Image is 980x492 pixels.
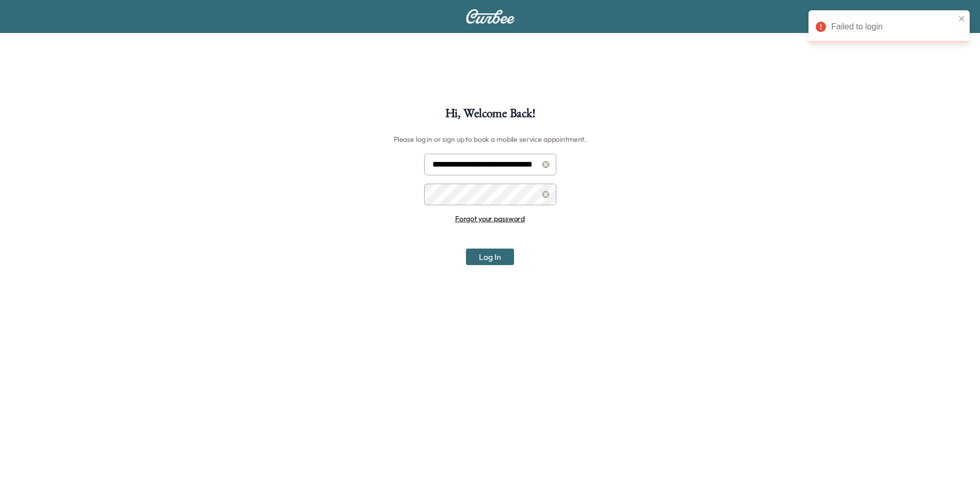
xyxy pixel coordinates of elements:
[465,9,515,24] img: Curbee Logo
[394,131,586,147] h6: Please log in or sign up to book a mobile service appointment.
[831,21,955,33] div: Failed to login
[445,107,535,125] h1: Hi, Welcome Back!
[455,214,525,223] a: Forgot your password
[958,14,966,23] button: close
[466,249,514,265] button: Log In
